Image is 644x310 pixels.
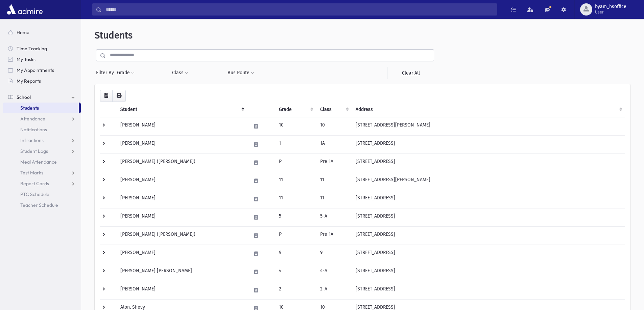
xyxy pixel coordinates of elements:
[316,153,352,172] td: Pre 1A
[112,90,126,102] button: Print
[316,117,352,135] td: 10
[3,157,81,167] a: Meal Attendance
[275,190,316,208] td: 11
[20,137,44,143] span: Infractions
[3,54,81,65] a: My Tasks
[352,190,625,208] td: [STREET_ADDRESS]
[275,172,316,190] td: 11
[20,191,49,197] span: PTC Schedule
[117,67,135,79] button: Grade
[3,189,81,200] a: PTC Schedule
[5,3,44,16] img: AdmirePro
[102,3,497,16] input: Search
[20,116,45,122] span: Attendance
[17,46,47,52] span: Time Tracking
[116,245,247,263] td: [PERSON_NAME]
[3,124,81,135] a: Notifications
[17,29,29,35] span: Home
[116,190,247,208] td: [PERSON_NAME]
[316,226,352,245] td: Pre 1A
[17,94,31,100] span: School
[96,69,117,76] span: Filter By
[116,117,247,135] td: [PERSON_NAME]
[20,180,49,187] span: Report Cards
[316,135,352,153] td: 1A
[595,9,626,15] span: User
[116,153,247,172] td: [PERSON_NAME] ([PERSON_NAME])
[17,56,35,62] span: My Tasks
[20,202,58,208] span: Teacher Schedule
[116,172,247,190] td: [PERSON_NAME]
[316,263,352,281] td: 4-A
[3,200,81,210] a: Teacher Schedule
[3,65,81,76] a: My Appointments
[352,135,625,153] td: [STREET_ADDRESS]
[352,263,625,281] td: [STREET_ADDRESS]
[20,170,43,176] span: Test Marks
[116,226,247,245] td: [PERSON_NAME] ([PERSON_NAME])
[352,172,625,190] td: [STREET_ADDRESS][PERSON_NAME]
[3,92,81,103] a: School
[275,102,316,117] th: Grade: activate to sort column ascending
[116,102,247,117] th: Student: activate to sort column descending
[316,172,352,190] td: 11
[20,105,39,111] span: Students
[3,103,79,113] a: Students
[352,226,625,245] td: [STREET_ADDRESS]
[275,245,316,263] td: 9
[275,135,316,153] td: 1
[3,43,81,54] a: Time Tracking
[227,67,255,79] button: Bus Route
[595,4,626,9] span: byam_hsoffice
[116,281,247,299] td: [PERSON_NAME]
[352,281,625,299] td: [STREET_ADDRESS]
[316,281,352,299] td: 2-A
[17,67,54,73] span: My Appointments
[95,30,133,41] span: Students
[3,76,81,86] a: My Reports
[316,245,352,263] td: 9
[3,178,81,189] a: Report Cards
[100,90,113,102] button: CSV
[116,135,247,153] td: [PERSON_NAME]
[3,27,81,38] a: Home
[316,102,352,117] th: Class: activate to sort column ascending
[387,67,434,79] a: Clear All
[20,159,57,165] span: Meal Attendance
[316,208,352,226] td: 5-A
[275,226,316,245] td: P
[275,117,316,135] td: 10
[3,113,81,124] a: Attendance
[20,126,47,133] span: Notifications
[275,281,316,299] td: 2
[3,146,81,157] a: Student Logs
[352,102,625,117] th: Address: activate to sort column ascending
[275,208,316,226] td: 5
[172,67,189,79] button: Class
[316,190,352,208] td: 11
[352,245,625,263] td: [STREET_ADDRESS]
[20,148,48,154] span: Student Logs
[3,167,81,178] a: Test Marks
[116,208,247,226] td: [PERSON_NAME]
[17,78,41,84] span: My Reports
[352,208,625,226] td: [STREET_ADDRESS]
[275,153,316,172] td: P
[352,117,625,135] td: [STREET_ADDRESS][PERSON_NAME]
[116,263,247,281] td: [PERSON_NAME] [PERSON_NAME]
[275,263,316,281] td: 4
[3,135,81,146] a: Infractions
[352,153,625,172] td: [STREET_ADDRESS]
